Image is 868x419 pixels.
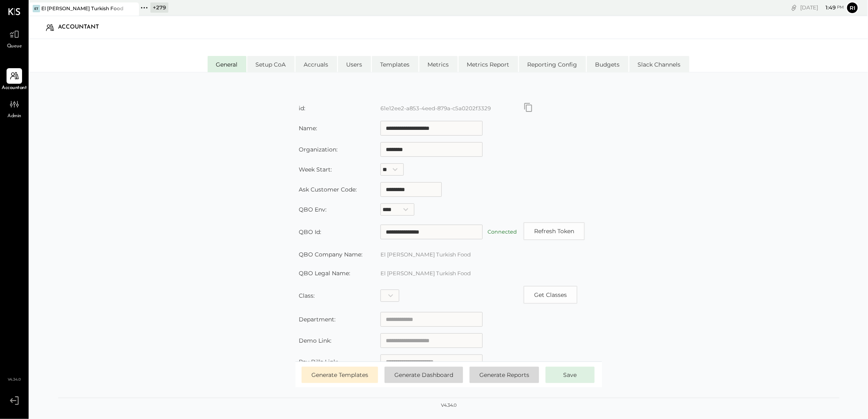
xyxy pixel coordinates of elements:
[338,56,371,72] li: Users
[846,1,859,14] button: Ri
[488,229,517,235] label: Connected
[299,206,327,213] label: QBO Env:
[800,4,844,11] div: [DATE]
[0,68,28,92] a: Accountant
[302,367,378,383] button: Generate Templates
[41,5,123,12] div: El [PERSON_NAME] Turkish Food
[419,56,458,72] li: Metrics
[564,371,577,379] span: Save
[7,113,21,120] span: Admin
[299,251,362,258] label: QBO Company Name:
[372,56,418,72] li: Templates
[587,56,629,72] li: Budgets
[208,56,246,72] li: General
[299,228,321,236] label: QBO Id:
[0,27,28,50] a: Queue
[380,270,471,276] label: El [PERSON_NAME] Turkish Food
[299,186,357,193] label: Ask Customer Code:
[0,96,28,120] a: Admin
[299,316,336,323] label: Department:
[7,43,22,50] span: Queue
[33,5,40,12] div: ET
[385,367,463,383] button: Generate Dashboard
[479,371,529,379] span: Generate Reports
[523,103,533,112] button: Copy id
[546,367,595,383] button: Save
[311,371,368,379] span: Generate Templates
[299,166,332,173] label: Week Start:
[299,146,338,153] label: Organization:
[470,367,539,383] button: Generate Reports
[247,56,295,72] li: Setup CoA
[441,402,456,409] div: v 4.34.0
[523,286,577,304] button: Copy id
[380,105,491,111] label: 61e12ee2-a853-4eed-879a-c5a0202f3329
[2,85,27,92] span: Accountant
[295,56,337,72] li: Accruals
[523,222,585,240] button: Refresh Token
[58,21,107,34] div: Accountant
[790,3,798,12] div: copy link
[299,337,331,344] label: Demo Link:
[150,2,168,13] div: + 279
[299,105,305,112] label: id:
[299,358,338,366] label: Pay Bills Link:
[394,371,453,379] span: Generate Dashboard
[299,270,350,277] label: QBO Legal Name:
[459,56,518,72] li: Metrics Report
[380,251,471,258] label: El [PERSON_NAME] Turkish Food
[299,125,317,132] label: Name:
[299,292,315,299] label: Class:
[629,56,689,72] li: Slack Channels
[519,56,586,72] li: Reporting Config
